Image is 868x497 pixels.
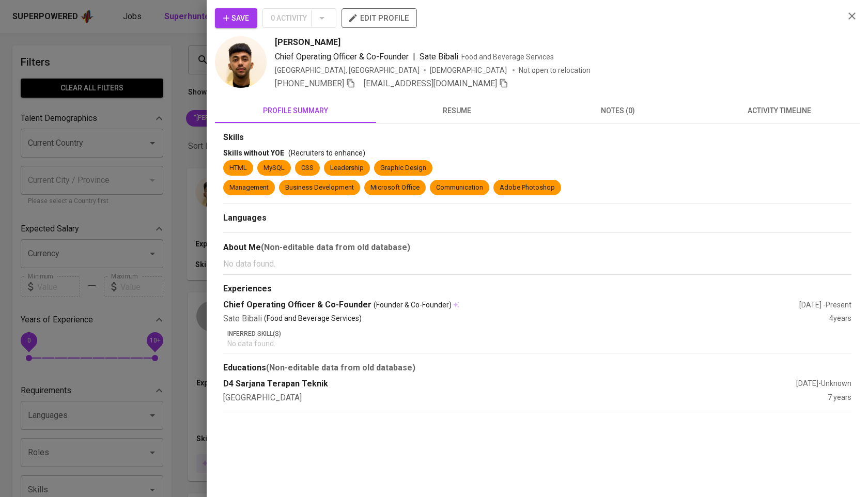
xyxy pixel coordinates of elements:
div: Communication [436,183,483,193]
span: profile summary [221,104,370,117]
div: Graphic Design [380,163,426,173]
span: activity timeline [705,104,854,117]
b: (Non-editable data from old database) [266,363,415,372]
span: | [413,51,415,63]
div: Management [229,183,269,193]
div: 4 years [829,313,851,325]
div: MySQL [263,163,285,173]
div: Skills [223,132,851,144]
p: No data found. [227,338,851,349]
div: Educations [223,362,851,374]
span: (Founder & Co-Founder) [374,300,452,310]
div: Sate Bibali [223,313,829,325]
div: D4 Sarjana Terapan Teknik [223,378,796,390]
div: Microsoft Office [370,183,420,193]
p: Not open to relocation [519,65,591,75]
b: (Non-editable data from old database) [261,242,410,252]
p: No data found. [223,258,851,270]
span: Food and Beverage Services [461,53,554,61]
span: Chief Operating Officer & Co-Founder [275,52,409,61]
div: 7 years [828,392,851,404]
span: [PHONE_NUMBER] [275,79,344,88]
div: Chief Operating Officer & Co-Founder [223,299,799,311]
span: notes (0) [544,104,692,117]
div: Adobe Photoshop [500,183,555,193]
div: About Me [223,241,851,254]
p: Inferred Skill(s) [227,329,851,338]
span: Sate Bibali [420,52,458,61]
span: [DEMOGRAPHIC_DATA] [430,65,508,75]
span: (Recruiters to enhance) [288,149,365,157]
div: Languages [223,212,851,224]
button: Save [215,8,257,28]
div: Leadership [330,163,364,173]
a: edit profile [342,13,417,22]
img: 7f0605f0f85df19179f18e39f3693b69.png [215,36,267,88]
span: Skills without YOE [223,149,284,157]
span: [PERSON_NAME] [275,36,340,49]
span: [EMAIL_ADDRESS][DOMAIN_NAME] [364,79,497,88]
span: [DATE] - Unknown [796,379,851,387]
div: [GEOGRAPHIC_DATA], [GEOGRAPHIC_DATA] [275,65,420,75]
div: HTML [229,163,247,173]
div: [GEOGRAPHIC_DATA] [223,392,828,404]
div: Experiences [223,283,851,295]
div: CSS [301,163,314,173]
div: [DATE] - Present [799,300,851,310]
span: Save [223,12,249,25]
p: (Food and Beverage Services) [264,313,362,325]
div: Business Development [285,183,354,193]
button: edit profile [342,8,417,28]
span: edit profile [350,11,409,25]
span: resume [382,104,531,117]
